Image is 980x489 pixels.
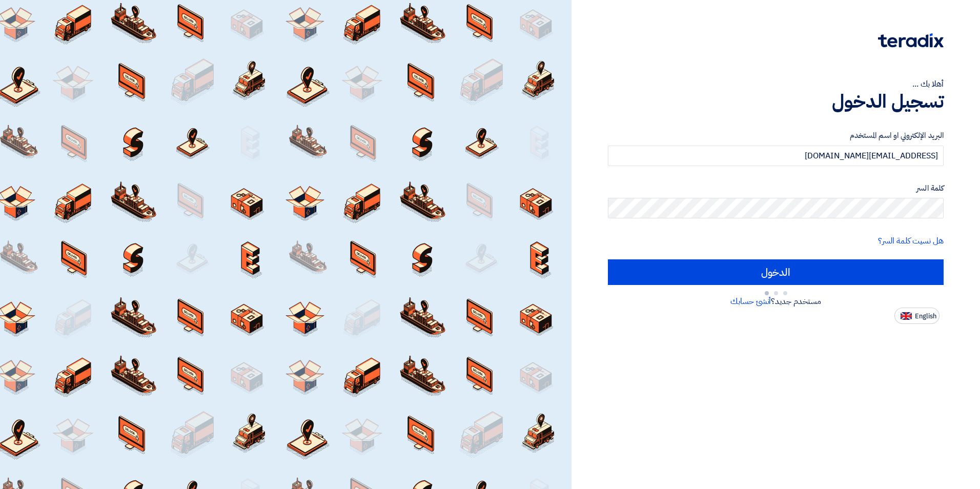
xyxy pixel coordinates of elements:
div: مستخدم جديد؟ [608,295,944,308]
button: English [894,308,940,324]
a: أنشئ حسابك [730,295,771,308]
h1: تسجيل الدخول [608,90,944,113]
label: البريد الإلكتروني او اسم المستخدم [608,130,944,141]
input: أدخل بريد العمل الإلكتروني او اسم المستخدم الخاص بك ... [608,146,944,166]
img: Teradix logo [878,33,944,48]
span: English [915,313,936,320]
label: كلمة السر [608,182,944,194]
a: هل نسيت كلمة السر؟ [878,235,944,247]
div: أهلا بك ... [608,78,944,90]
input: الدخول [608,259,944,285]
img: en-US.png [901,312,912,320]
